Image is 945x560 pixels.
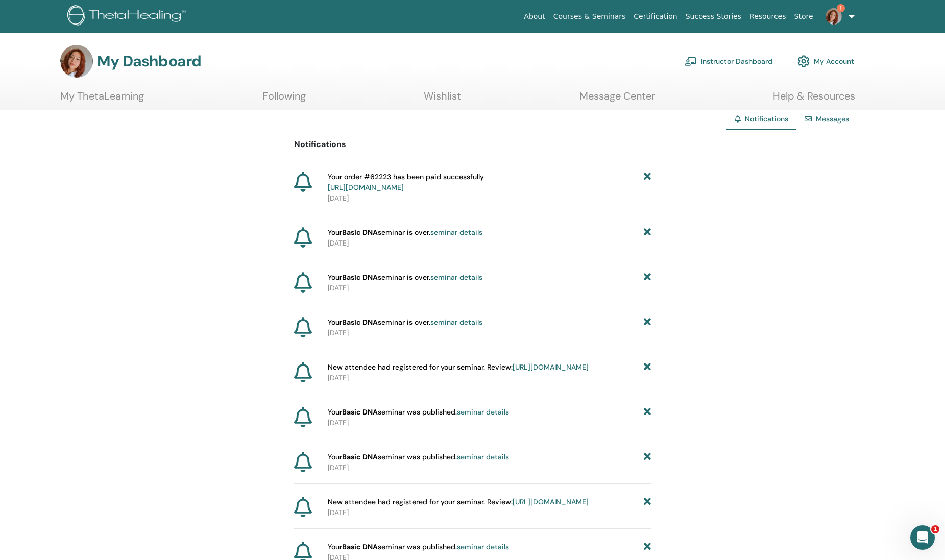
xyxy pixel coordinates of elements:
[342,407,378,417] strong: Basic DNA
[826,8,842,25] img: default.jpg
[67,5,189,28] img: logo.png
[745,7,790,26] a: Resources
[342,273,378,282] strong: Basic DNA
[328,542,509,552] span: Your seminar was published.
[328,272,482,283] span: Your seminar is over.
[797,50,854,72] a: My Account
[549,7,630,26] a: Courses & Seminars
[328,183,404,192] a: [URL][DOMAIN_NAME]
[685,57,697,66] img: chalkboard-teacher.svg
[910,525,935,550] iframe: Intercom live chat
[430,273,482,282] a: seminar details
[342,228,378,237] strong: Basic DNA
[342,542,378,551] strong: Basic DNA
[931,525,939,533] span: 1
[816,114,849,124] a: Messages
[328,373,651,383] p: [DATE]
[328,283,651,294] p: [DATE]
[457,452,509,461] a: seminar details
[457,407,509,417] a: seminar details
[579,90,655,110] a: Message Center
[328,362,589,373] span: New attendee had registered for your seminar. Review:
[328,507,651,518] p: [DATE]
[328,227,482,238] span: Your seminar is over.
[328,193,651,204] p: [DATE]
[328,497,589,507] span: New attendee had registered for your seminar. Review:
[328,172,484,193] span: Your order #62223 has been paid successfully
[342,318,378,327] strong: Basic DNA
[328,317,482,328] span: Your seminar is over.
[430,228,482,237] a: seminar details
[457,542,509,551] a: seminar details
[328,238,651,249] p: [DATE]
[424,90,461,110] a: Wishlist
[60,45,93,78] img: default.jpg
[773,90,855,110] a: Help & Resources
[790,7,817,26] a: Store
[60,90,144,110] a: My ThetaLearning
[682,7,745,26] a: Success Stories
[328,462,651,473] p: [DATE]
[97,52,201,70] h3: My Dashboard
[520,7,549,26] a: About
[797,53,810,70] img: cog.svg
[328,418,651,428] p: [DATE]
[513,362,589,372] a: [URL][DOMAIN_NAME]
[745,114,788,124] span: Notifications
[328,452,509,462] span: Your seminar was published.
[837,4,845,12] span: 1
[513,497,589,506] a: [URL][DOMAIN_NAME]
[328,328,651,338] p: [DATE]
[262,90,306,110] a: Following
[328,407,509,418] span: Your seminar was published.
[430,318,482,327] a: seminar details
[342,452,378,461] strong: Basic DNA
[294,138,651,151] p: Notifications
[685,50,772,72] a: Instructor Dashboard
[629,7,681,26] a: Certification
